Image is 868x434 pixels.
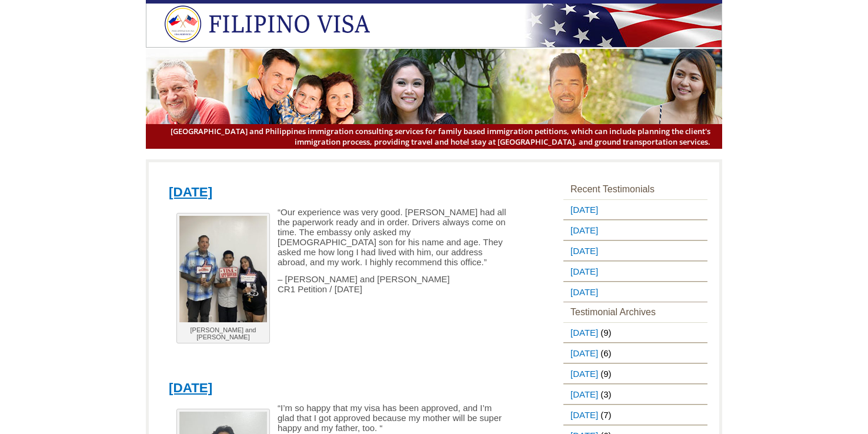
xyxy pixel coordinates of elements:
[563,221,600,240] a: [DATE]
[563,241,600,261] a: [DATE]
[169,207,506,267] p: “Our experience was very good. [PERSON_NAME] had all the paperwork ready and in order. Drivers al...
[563,302,707,322] h3: Testimonial Archives
[563,323,600,342] a: [DATE]
[179,216,267,322] img: Mark Anthony
[563,384,707,405] li: (3)
[169,403,506,433] p: “I’m so happy that my visa has been approved, and I’m glad that I got approved because my mother ...
[563,343,600,363] a: [DATE]
[563,343,707,363] li: (6)
[179,326,267,340] p: [PERSON_NAME] and [PERSON_NAME]
[563,282,600,302] a: [DATE]
[563,200,600,219] a: [DATE]
[563,363,707,384] li: (9)
[563,179,707,199] h3: Recent Testimonials
[169,380,212,395] a: [DATE]
[563,405,707,425] li: (7)
[563,322,707,343] li: (9)
[563,364,600,383] a: [DATE]
[169,185,212,199] a: [DATE]
[563,385,600,404] a: [DATE]
[563,405,600,425] a: [DATE]
[278,274,450,294] span: – [PERSON_NAME] and [PERSON_NAME] CR1 Petition / [DATE]
[158,126,710,147] span: [GEOGRAPHIC_DATA] and Philippines immigration consulting services for family based immigration pe...
[563,262,600,281] a: [DATE]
